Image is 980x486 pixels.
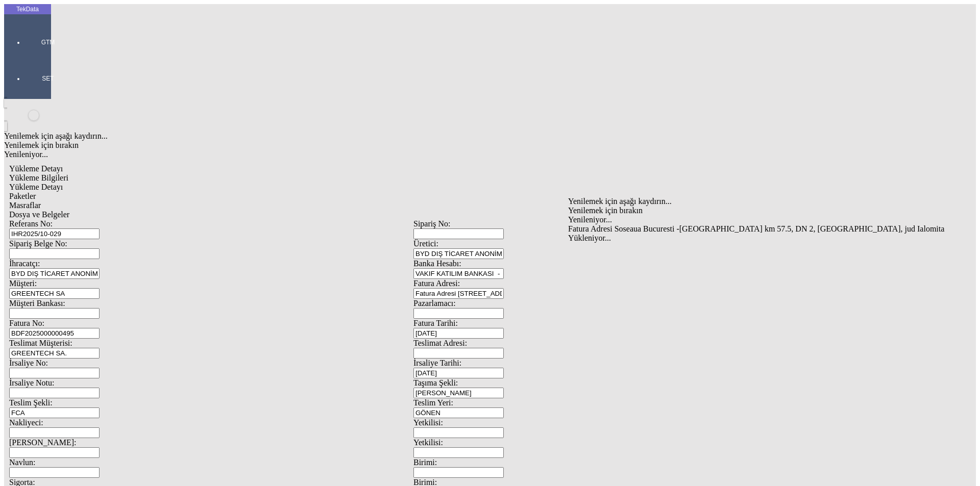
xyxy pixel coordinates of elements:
[9,398,53,407] span: Teslim Şekli:
[33,74,63,83] span: SET
[9,173,68,182] span: Yükleme Bilgileri
[413,418,443,427] span: Yetkilisi:
[413,359,461,367] span: İrsaliye Tarihi:
[413,398,453,407] span: Teslim Yeri:
[9,438,77,447] span: [PERSON_NAME]:
[4,150,823,159] div: Yenileniyor...
[568,224,959,234] div: Fatura Adresi Soseaua Bucuresti -[GEOGRAPHIC_DATA] km 57.5, DN 2, [GEOGRAPHIC_DATA], jud Ialomita
[9,418,43,427] span: Nakliyeci:
[9,279,37,288] span: Müşteri:
[9,210,69,219] span: Dosya ve Belgeler
[568,206,959,215] div: Yenilemek için bırakın
[413,438,443,447] span: Yetkilisi:
[4,141,823,150] div: Yenilemek için bırakın
[413,319,458,327] span: Fatura Tarihi:
[9,183,63,191] span: Yükleme Detayı
[9,299,65,308] span: Müşteri Bankası:
[9,192,36,200] span: Paketler
[9,201,41,210] span: Masraflar
[9,219,53,228] span: Referans No:
[413,299,456,308] span: Pazarlamacı:
[413,279,460,288] span: Fatura Adresi:
[9,239,67,248] span: Sipariş Belge No:
[413,259,461,268] span: Banka Hesabı:
[9,259,40,268] span: İhracatçı:
[413,378,458,387] span: Taşıma Şekli:
[4,5,51,13] div: TekData
[9,359,48,367] span: İrsaliye No:
[9,319,44,327] span: Fatura No:
[4,132,823,141] div: Yenilemek için aşağı kaydırın...
[413,219,450,228] span: Sipariş No:
[33,38,63,46] span: GTM
[413,339,467,347] span: Teslimat Adresi:
[568,197,959,206] div: Yenilemek için aşağı kaydırın...
[568,234,959,243] div: Yükleniyor...
[9,458,36,467] span: Navlun:
[9,339,72,347] span: Teslimat Müşterisi:
[9,164,63,173] span: Yükleme Detayı
[9,378,54,387] span: İrsaliye Notu:
[568,215,959,224] div: Yenileniyor...
[413,458,437,467] span: Birimi:
[413,239,438,248] span: Üretici:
